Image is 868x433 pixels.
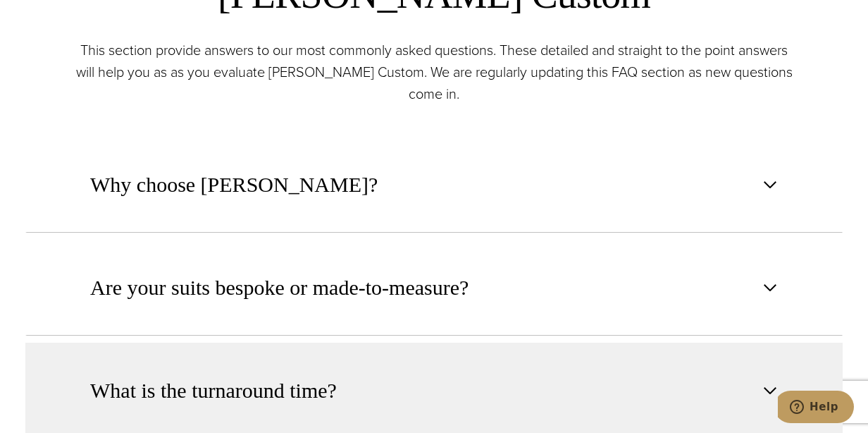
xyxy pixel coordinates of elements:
p: This section provide answers to our most commonly asked questions. These detailed and straight to... [75,39,793,105]
span: Are your suits bespoke or made-to-measure? [90,272,469,303]
button: Why choose [PERSON_NAME]? [25,137,843,233]
button: Are your suits bespoke or made-to-measure? [25,240,843,336]
span: What is the turnaround time? [90,375,337,406]
iframe: Opens a widget where you can chat to one of our agents [778,391,854,426]
span: Why choose [PERSON_NAME]? [90,169,378,200]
